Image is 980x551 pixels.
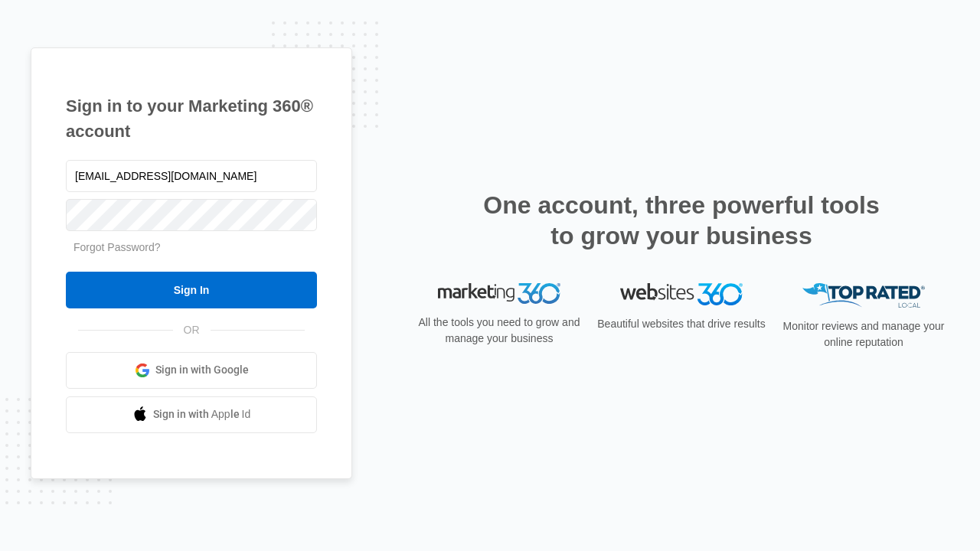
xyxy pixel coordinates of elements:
[66,93,317,144] h1: Sign in to your Marketing 360® account
[802,283,925,308] img: Top Rated Local
[479,190,884,251] h2: One account, three powerful tools to grow your business
[66,396,317,433] a: Sign in with Apple Id
[66,272,317,308] input: Sign In
[596,316,767,332] p: Beautiful websites that drive results
[620,283,743,305] img: Websites 360
[778,318,949,350] p: Monitor reviews and manage your online reputation
[438,283,560,305] img: Marketing 360
[173,322,211,338] span: OR
[155,362,249,378] span: Sign in with Google
[153,406,251,422] span: Sign in with Apple Id
[413,315,585,347] p: All the tools you need to grow and manage your business
[66,352,317,389] a: Sign in with Google
[66,160,317,192] input: Email
[73,241,161,253] a: Forgot Password?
